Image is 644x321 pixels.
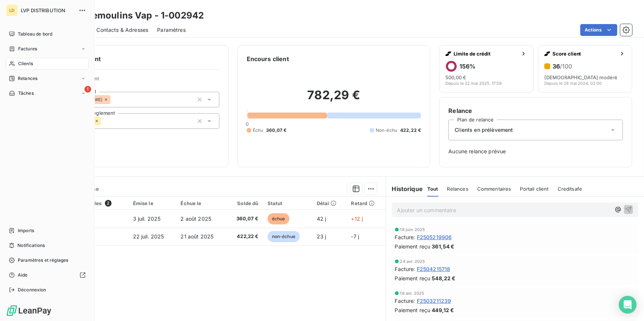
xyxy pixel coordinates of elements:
[448,106,623,115] h6: Relance
[558,186,582,192] span: Creditsafe
[580,24,617,36] button: Actions
[230,215,258,223] span: 360,07 €
[445,81,502,86] span: Depuis le 22 mai 2025, 17:59
[110,96,116,103] input: Ajouter une valeur
[246,121,249,127] span: 0
[253,127,263,134] span: Échu
[180,200,222,206] div: Échue le
[133,200,172,206] div: Émise le
[477,186,511,192] span: Commentaires
[18,90,34,97] span: Tâches
[400,259,425,264] span: 24 avr. 2025
[6,43,89,55] a: Factures
[400,127,421,134] span: 422,22 €
[96,26,148,34] span: Contacts & Adresses
[18,287,46,293] span: Déconnexion
[133,215,161,222] span: 3 juil. 2025
[180,233,213,240] span: 21 août 2025
[619,296,637,314] div: Open Intercom Messenger
[417,265,451,273] span: F2504215718
[386,184,423,193] h6: Historique
[18,46,37,52] span: Factures
[376,127,397,134] span: Non-échu
[351,233,359,240] span: -7 j
[17,242,45,249] span: Notifications
[395,265,415,273] span: Facture :
[552,63,572,70] h6: 36
[447,186,468,192] span: Relances
[432,306,454,314] span: 449,12 €
[544,81,602,86] span: Depuis le 28 mai 2024, 02:00
[395,297,415,305] span: Facture :
[459,63,475,70] h6: 156 %
[18,257,68,264] span: Paramètres et réglages
[18,31,52,37] span: Tableau de bord
[317,200,342,206] div: Délai
[6,28,89,40] a: Tableau de bord
[101,118,107,124] input: Ajouter une valeur
[6,87,89,99] a: 1Tâches
[18,75,37,82] span: Relances
[65,9,204,22] h3: SAS Remoulins Vap - 1-002942
[455,126,513,134] span: Clients en prélèvement
[180,215,211,222] span: 2 août 2025
[400,227,425,232] span: 18 juin 2025
[84,86,91,93] span: 1
[268,213,290,224] span: échue
[60,76,219,86] span: Propriétés Client
[266,127,286,134] span: 360,07 €
[6,4,18,16] div: LD
[18,227,34,234] span: Imports
[395,306,431,314] span: Paiement reçu
[6,225,89,237] a: Imports
[552,51,616,57] span: Score client
[133,233,164,240] span: 22 juil. 2025
[395,274,431,282] span: Paiement reçu
[6,254,89,266] a: Paramètres et réglages
[6,269,89,281] a: Aide
[432,243,454,250] span: 361,54 €
[454,51,517,57] span: Limite de crédit
[18,272,28,278] span: Aide
[400,291,425,295] span: 16 avr. 2025
[157,26,186,34] span: Paramètres
[544,74,618,80] span: [DEMOGRAPHIC_DATA] modéré
[230,200,258,206] div: Solde dû
[317,215,326,222] span: 42 j
[268,200,308,206] div: Statut
[18,60,33,67] span: Clients
[6,305,52,317] img: Logo LeanPay
[432,274,455,282] span: 548,22 €
[247,54,289,63] h6: Encours client
[268,231,300,242] span: non-échue
[317,233,326,240] span: 23 j
[351,215,363,222] span: +12 j
[105,200,112,207] span: 2
[45,54,219,63] h6: Informations client
[395,243,431,250] span: Paiement reçu
[230,233,258,240] span: 422,22 €
[439,45,533,93] button: Limite de crédit156%500,00 €Depuis le 22 mai 2025, 17:59
[6,58,89,70] a: Clients
[21,7,74,13] span: LVP DISTRIBUTION
[6,73,89,84] a: Relances
[417,233,452,241] span: F2505219906
[538,45,632,93] button: Score client36/100[DEMOGRAPHIC_DATA] modéréDepuis le 28 mai 2024, 02:00
[247,88,421,110] h2: 782,29 €
[395,233,415,241] span: Facture :
[445,74,466,80] span: 500,00 €
[560,63,572,70] span: /100
[417,297,451,305] span: F2503211239
[448,148,623,155] span: Aucune relance prévue
[520,186,549,192] span: Portail client
[427,186,438,192] span: Tout
[351,200,381,206] div: Retard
